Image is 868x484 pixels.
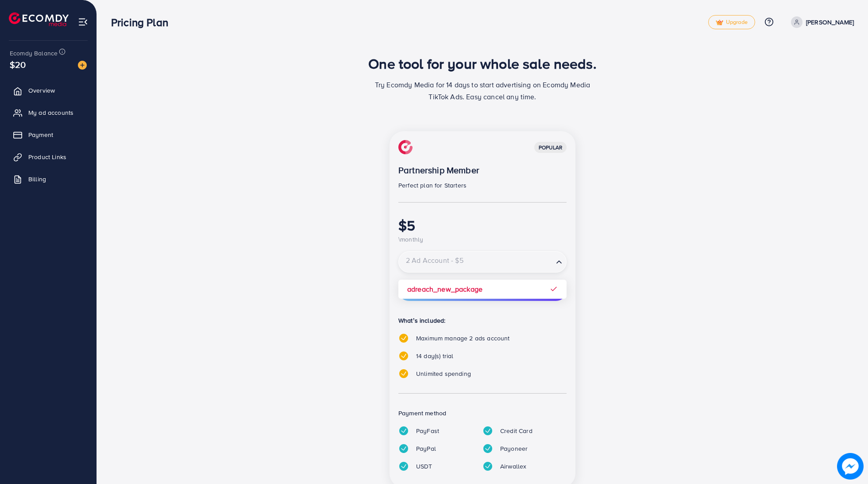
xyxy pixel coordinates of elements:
[416,369,471,378] span: Unlimited spending
[400,254,552,270] input: Search for option
[716,20,723,26] img: tick
[482,425,493,436] img: tick
[398,217,567,234] h1: $5
[404,254,465,267] span: 2 Ad Account - $5
[500,425,532,436] p: Credit Card
[7,126,90,144] a: Payment
[407,284,482,294] strong: adreach_new_package
[28,130,53,139] span: Payment
[398,235,423,244] span: \monthly
[7,104,90,121] a: My ad accounts
[9,12,69,26] img: logo
[28,108,73,117] span: My ad accounts
[398,461,409,472] img: tick
[28,86,55,95] span: Overview
[500,461,526,472] p: Airwallex
[10,58,26,71] span: $20
[111,16,175,29] h3: Pricing Plan
[398,351,409,361] img: tick
[416,351,453,360] span: 14 day(s) trial
[500,443,528,454] p: Payoneer
[28,175,46,183] span: Billing
[398,443,409,454] img: tick
[482,461,493,472] img: tick
[78,61,87,70] img: image
[398,368,409,379] img: tick
[7,82,90,99] a: Overview
[7,170,90,188] a: Billing
[416,461,432,472] p: USDT
[398,408,567,418] p: Payment method
[398,165,567,176] p: Partnership Member
[398,315,567,326] p: What’s included:
[28,152,66,161] span: Product Links
[398,425,409,436] img: tick
[534,142,567,153] div: popular
[416,334,509,343] span: Maximum manage 2 ads account
[482,443,493,454] img: tick
[716,19,748,26] span: Upgrade
[416,443,436,454] p: PayPal
[7,148,90,166] a: Product Links
[837,453,864,480] img: image
[787,16,854,28] a: [PERSON_NAME]
[708,15,755,29] a: tickUpgrade
[416,425,439,436] p: PayFast
[398,333,409,343] img: tick
[368,55,597,72] h1: One tool for your whole sale needs.
[398,251,567,273] div: Search for option
[10,49,58,58] span: Ecomdy Balance
[398,180,567,191] p: Perfect plan for Starters
[372,79,593,103] p: Try Ecomdy Media for 14 days to start advertising on Ecomdy Media TikTok Ads. Easy cancel any time.
[398,140,413,154] img: img
[78,17,88,27] img: menu
[806,17,854,27] p: [PERSON_NAME]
